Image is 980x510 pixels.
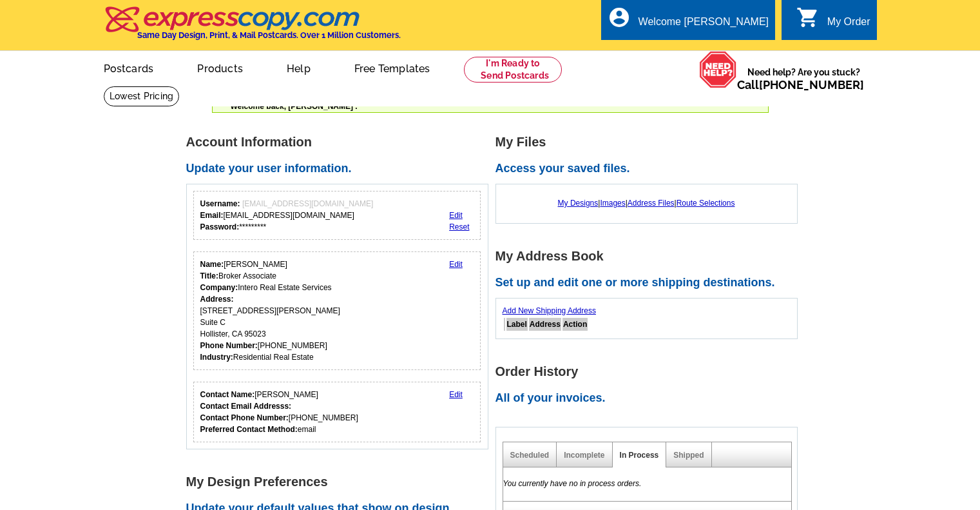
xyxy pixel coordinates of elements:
[242,199,373,208] span: [EMAIL_ADDRESS][DOMAIN_NAME]
[495,276,805,290] h2: Set up and edit one or more shipping destinations.
[737,66,870,92] span: Need help? Are you stuck?
[200,413,289,422] strong: Contact Phone Number:
[200,389,358,435] div: [PERSON_NAME] [PHONE_NUMBER] email
[186,135,495,149] h1: Account Information
[200,341,258,350] strong: Phone Number:
[200,295,234,304] strong: Address:
[137,30,401,40] h4: Same Day Design, Print, & Mail Postcards. Over 1 Million Customers.
[759,78,864,92] a: [PHONE_NUMBER]
[503,306,596,315] a: Add New Shipping Address
[673,451,704,460] a: Shipped
[639,16,769,34] div: Welcome [PERSON_NAME]
[495,135,805,149] h1: My Files
[177,52,264,83] a: Products
[503,191,791,215] div: | | |
[796,6,820,29] i: shopping_cart
[83,52,175,83] a: Postcards
[200,199,240,208] strong: Username:
[737,78,864,92] span: Call
[186,475,495,489] h1: My Design Preferences
[200,353,233,362] strong: Industry:
[200,222,240,231] strong: Password:
[562,318,588,331] th: Action
[495,391,805,406] h2: All of your invoices.
[600,199,625,208] a: Images
[193,251,481,370] div: Your personal details.
[193,191,481,240] div: Your login information.
[193,382,481,442] div: Who should we contact regarding order issues?
[266,52,331,83] a: Help
[200,211,224,220] strong: Email:
[200,402,292,411] strong: Contact Email Addresss:
[449,211,463,220] a: Edit
[608,6,631,29] i: account_circle
[620,451,659,460] a: In Process
[529,318,561,331] th: Address
[449,260,463,269] a: Edit
[628,199,675,208] a: Address Files
[558,199,599,208] a: My Designs
[495,162,805,176] h2: Access your saved files.
[510,451,550,460] a: Scheduled
[200,260,224,269] strong: Name:
[200,271,218,280] strong: Title:
[677,199,735,208] a: Route Selections
[104,15,401,40] a: Same Day Design, Print, & Mail Postcards. Over 1 Million Customers.
[495,365,805,378] h1: Order History
[495,250,805,263] h1: My Address Book
[200,425,298,434] strong: Preferred Contact Method:
[449,390,463,399] a: Edit
[796,14,870,30] a: shopping_cart My Order
[699,51,737,88] img: help
[503,479,642,488] em: You currently have no in process orders.
[231,102,358,111] span: Welcome back, [PERSON_NAME] .
[799,469,980,510] iframe: LiveChat chat widget
[200,283,238,292] strong: Company:
[186,162,495,176] h2: Update your user information.
[200,259,340,363] div: [PERSON_NAME] Broker Associate Intero Real Estate Services [STREET_ADDRESS][PERSON_NAME] Suite C ...
[827,16,870,34] div: My Order
[334,52,451,83] a: Free Templates
[564,451,604,460] a: Incomplete
[506,318,528,331] th: Label
[449,222,469,231] a: Reset
[200,390,255,399] strong: Contact Name:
